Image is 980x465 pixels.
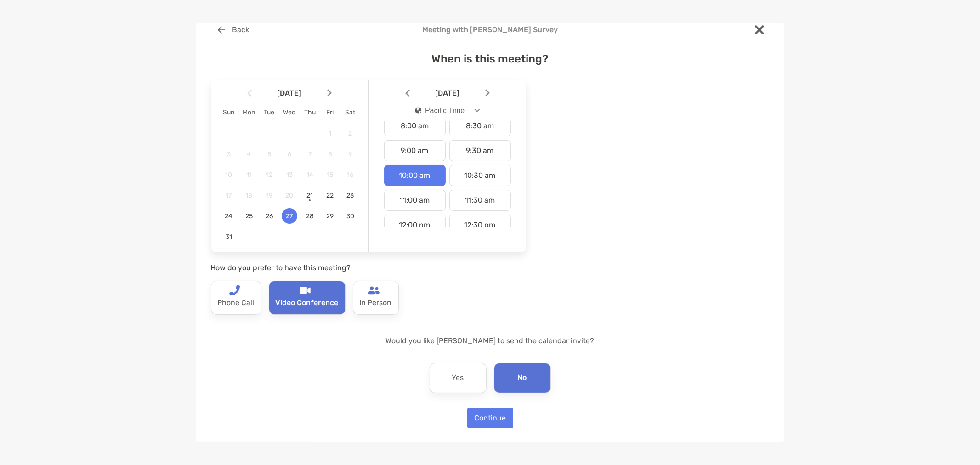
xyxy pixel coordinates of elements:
[322,192,338,199] span: 22
[518,371,527,386] p: No
[218,296,255,311] p: Phone Call
[282,212,297,220] span: 27
[282,150,297,158] span: 6
[322,130,338,137] span: 1
[467,408,513,428] button: Continue
[755,25,764,34] img: close modal
[241,171,257,179] span: 11
[452,371,464,386] p: Yes
[221,150,237,158] span: 3
[282,171,297,179] span: 13
[302,171,317,179] span: 14
[261,212,277,220] span: 26
[211,335,770,346] p: Would you like [PERSON_NAME] to send the calendar invite?
[415,107,465,115] div: Pacific Time
[282,192,297,199] span: 20
[320,108,340,116] div: Fri
[300,108,320,116] div: Thu
[302,192,317,199] span: 21
[276,296,339,311] p: Video Conference
[368,285,380,296] img: type-call
[254,89,325,97] span: [DATE]
[211,20,256,40] button: Back
[218,26,225,34] img: button icon
[219,108,239,116] div: Sun
[241,192,257,199] span: 18
[485,89,490,97] img: Arrow icon
[342,212,358,220] span: 30
[384,165,446,186] div: 10:00 am
[261,171,277,179] span: 12
[221,192,237,199] span: 17
[302,150,317,158] span: 7
[384,140,446,161] div: 9:00 am
[302,212,317,220] span: 28
[449,190,511,211] div: 11:30 am
[384,215,446,236] div: 12:00 pm
[322,212,338,220] span: 29
[342,192,358,199] span: 23
[449,140,511,161] div: 9:30 am
[384,190,446,211] div: 11:00 am
[211,25,770,34] h4: Meeting with [PERSON_NAME] Survey
[415,107,421,114] img: icon
[261,192,277,199] span: 19
[241,212,257,220] span: 25
[405,89,410,97] img: Arrow icon
[474,109,480,112] img: Open dropdown arrow
[211,262,526,273] p: How do you prefer to have this meeting?
[327,89,332,97] img: Arrow icon
[407,100,487,121] button: iconPacific Time
[360,296,392,311] p: In Person
[247,89,252,97] img: Arrow icon
[261,150,277,158] span: 5
[259,108,279,116] div: Tue
[384,115,446,136] div: 8:00 am
[279,108,300,116] div: Wed
[221,212,237,220] span: 24
[342,171,358,179] span: 16
[229,285,240,296] img: type-call
[449,115,511,136] div: 8:30 am
[322,150,338,158] span: 8
[241,150,257,158] span: 4
[449,215,511,236] div: 12:30 pm
[449,165,511,186] div: 10:30 am
[221,171,237,179] span: 10
[342,150,358,158] span: 9
[239,108,259,116] div: Mon
[300,285,311,296] img: type-call
[322,171,338,179] span: 15
[340,108,360,116] div: Sat
[412,89,483,97] span: [DATE]
[221,233,237,241] span: 31
[211,52,770,65] h4: When is this meeting?
[342,130,358,137] span: 2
